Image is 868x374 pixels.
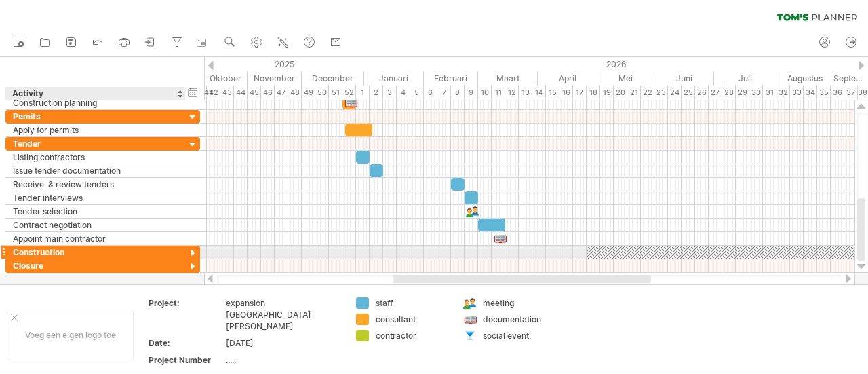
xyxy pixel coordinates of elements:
div: [DATE] [226,337,340,349]
div: social event [483,330,557,341]
div: Oktober 2025 [185,71,248,86]
div: documentation [483,314,557,325]
div: Listing contractors [13,151,178,164]
div: November 2025 [248,71,302,86]
div: Augustus 2026 [776,71,833,86]
div: Project: [149,297,223,309]
div: meeting [483,297,557,309]
div: 45 [248,86,261,100]
div: Contract negotiation [13,219,178,231]
div: Receive & review tenders [13,178,178,191]
div: 35 [817,86,831,100]
div: 36 [831,86,844,100]
div: 49 [302,86,315,100]
div: Tender [13,137,178,150]
div: 11 [492,86,505,100]
div: Construction [13,246,178,259]
div: 31 [763,86,776,100]
div: Construction planning [13,96,178,109]
div: 52 [342,86,356,100]
div: contractor [376,330,450,341]
div: 42 [207,86,220,100]
div: Appoint main contractor [13,232,178,245]
div: 51 [329,86,342,100]
div: 13 [519,86,532,100]
div: 10 [478,86,492,100]
div: 33 [790,86,804,100]
div: Issue tender documentation [13,164,178,177]
div: 1 [356,86,370,100]
div: Activity [12,87,178,100]
div: ..... [226,354,340,366]
div: 34 [804,86,817,100]
div: 48 [288,86,302,100]
div: 21 [627,86,641,100]
div: Maart 2026 [478,71,538,86]
div: 14 [532,86,546,100]
div: 18 [587,86,600,100]
div: Voeg een eigen logo toe [7,310,134,360]
div: staff [376,297,450,309]
div: 2 [370,86,383,100]
div: Januari 2026 [364,71,424,86]
div: December 2025 [302,71,364,86]
div: 32 [776,86,790,100]
div: 47 [275,86,288,100]
div: 29 [736,86,749,100]
div: Project Number [149,354,223,366]
div: Mei 2026 [597,71,654,86]
div: 20 [614,86,627,100]
div: Closure [13,259,178,272]
div: 43 [220,86,234,100]
div: 24 [668,86,682,100]
div: 22 [641,86,654,100]
div: Februari 2026 [424,71,478,86]
div: 9 [465,86,478,100]
div: 19 [600,86,614,100]
div: 26 [695,86,709,100]
div: Date: [149,337,223,349]
div: 16 [559,86,573,100]
div: 8 [451,86,465,100]
div: 28 [722,86,736,100]
div: Juni 2026 [654,71,714,86]
div: 50 [315,86,329,100]
div: Juli 2026 [714,71,776,86]
div: 37 [844,86,858,100]
div: consultant [376,314,450,325]
div: Apply for permits [13,124,178,136]
div: 30 [749,86,763,100]
div: 4 [397,86,410,100]
div: April 2026 [538,71,597,86]
div: 5 [410,86,424,100]
div: 46 [261,86,275,100]
div: Tender selection [13,205,178,218]
div: Pemits [13,110,178,123]
div: 3 [383,86,397,100]
div: 7 [437,86,451,100]
div: 44 [234,86,248,100]
div: 12 [505,86,519,100]
div: 27 [709,86,722,100]
div: Tender interviews [13,191,178,204]
div: 17 [573,86,587,100]
div: 15 [546,86,559,100]
div: 6 [424,86,437,100]
div: 23 [654,86,668,100]
div: 25 [682,86,695,100]
div: expansion [GEOGRAPHIC_DATA][PERSON_NAME] [226,297,340,332]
